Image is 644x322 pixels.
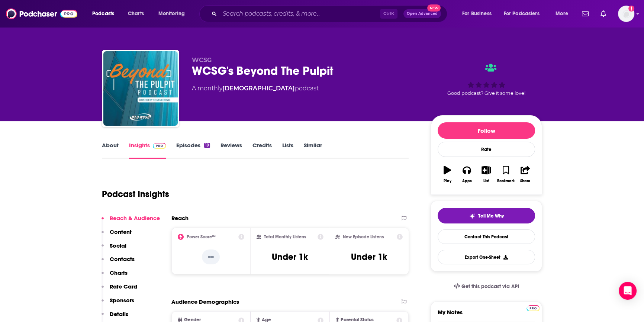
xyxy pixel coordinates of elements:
[102,142,119,159] a: About
[527,304,540,311] a: Pro website
[457,8,501,20] button: open menu
[110,228,132,235] p: Content
[497,179,515,183] div: Bookmark
[264,234,306,239] h2: Total Monthly Listens
[153,143,166,149] img: Podchaser Pro
[351,251,387,263] h3: Under 1k
[343,234,384,239] h2: New Episode Listens
[6,7,77,21] img: Podchaser - Follow, Share and Rate Podcasts
[252,142,272,159] a: Credits
[103,51,178,126] img: WCSG's Beyond The Pulpit
[407,12,438,16] span: Open Advanced
[477,161,496,188] button: List
[527,305,540,311] img: Podchaser Pro
[438,229,535,244] a: Contact This Podcast
[102,297,134,310] button: Sponsors
[102,228,132,242] button: Content
[282,142,293,159] a: Lists
[153,8,194,20] button: open menu
[192,57,212,64] span: WCSG
[438,142,535,157] div: Rate
[220,8,380,20] input: Search podcasts, credits, & more...
[187,234,216,239] h2: Power Score™
[496,161,515,188] button: Bookmark
[499,8,550,20] button: open menu
[462,179,472,183] div: Apps
[128,9,144,19] span: Charts
[550,8,577,20] button: open menu
[206,5,454,22] div: Search podcasts, credits, & more...
[158,9,185,19] span: Monitoring
[102,242,126,256] button: Social
[483,179,489,183] div: List
[520,179,530,183] div: Share
[598,7,609,20] a: Show notifications dropdown
[110,283,137,290] p: Rate Card
[457,161,476,188] button: Apps
[123,8,148,20] a: Charts
[438,208,535,223] button: tell me why sparkleTell Me Why
[431,57,542,103] div: Good podcast? Give it some love!
[438,122,535,139] button: Follow
[469,213,475,219] img: tell me why sparkle
[438,309,535,322] label: My Notes
[222,85,295,92] a: [DEMOGRAPHIC_DATA]
[102,283,137,297] button: Rate Card
[272,251,308,263] h3: Under 1k
[110,297,134,304] p: Sponsors
[447,90,525,96] span: Good podcast? Give it some love!
[478,213,504,219] span: Tell Me Why
[202,249,220,264] p: --
[220,142,242,159] a: Reviews
[444,179,451,183] div: Play
[171,215,189,222] h2: Reach
[102,215,160,228] button: Reach & Audience
[380,9,397,19] span: Ctrl K
[110,269,128,276] p: Charts
[618,6,634,22] span: Logged in as BenLaurro
[619,282,637,300] div: Open Intercom Messenger
[618,6,634,22] button: Show profile menu
[462,9,492,19] span: For Business
[438,161,457,188] button: Play
[304,142,322,159] a: Similar
[618,6,634,22] img: User Profile
[102,189,169,200] h1: Podcast Insights
[504,9,540,19] span: For Podcasters
[102,255,135,269] button: Contacts
[129,142,166,159] a: InsightsPodchaser Pro
[110,242,126,249] p: Social
[204,143,210,148] div: 19
[516,161,535,188] button: Share
[427,4,441,12] span: New
[92,9,114,19] span: Podcasts
[171,298,239,305] h2: Audience Demographics
[448,277,525,296] a: Get this podcast via API
[438,250,535,264] button: Export One-Sheet
[403,9,441,18] button: Open AdvancedNew
[102,269,128,283] button: Charts
[110,215,160,222] p: Reach & Audience
[110,255,135,263] p: Contacts
[110,310,128,318] p: Details
[192,84,319,93] div: A monthly podcast
[461,283,519,290] span: Get this podcast via API
[628,6,634,12] svg: Add a profile image
[176,142,210,159] a: Episodes19
[556,9,568,19] span: More
[87,8,124,20] button: open menu
[579,7,592,20] a: Show notifications dropdown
